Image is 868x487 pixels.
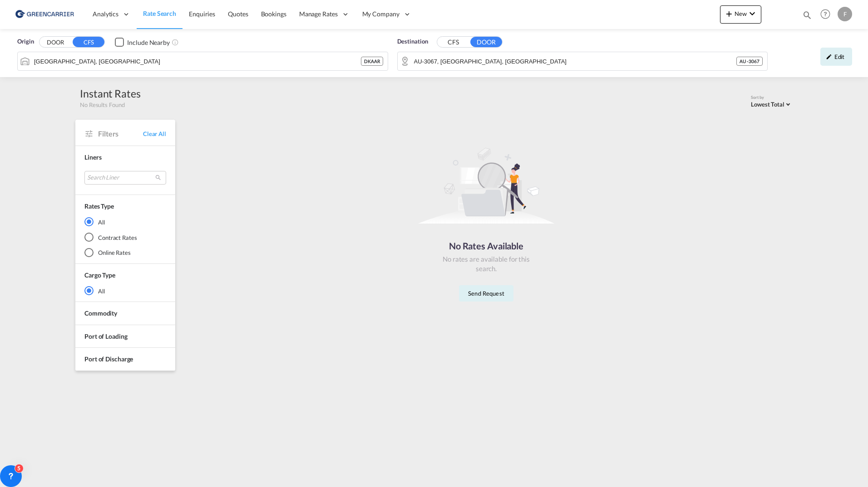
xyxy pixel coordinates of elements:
md-input-container: Aarhus, DKAAR [18,52,388,70]
span: Enquiries [189,10,215,18]
button: DOOR [470,37,502,47]
md-icon: icon-magnify [802,10,812,20]
img: norateimg.svg [418,147,554,224]
span: Commodity [84,309,117,317]
span: Analytics [93,10,118,19]
button: icon-plus 400-fgNewicon-chevron-down [720,5,761,24]
span: Destination [397,37,428,46]
span: Liners [84,153,101,161]
span: Manage Rates [299,10,338,19]
span: New [724,10,758,17]
div: Cargo Type [84,271,115,280]
div: No rates are available for this search. [441,254,532,273]
span: My Company [362,10,399,19]
span: Bookings [261,10,286,18]
div: Sort by [751,95,793,101]
md-icon: icon-pencil [826,54,832,60]
div: icon-magnify [802,10,812,24]
md-checkbox: Checkbox No Ink [115,37,170,47]
md-input-container: AU-3067,Abbotsford,Victoria [398,52,768,70]
span: Quotes [228,10,248,18]
button: DOOR [39,37,71,48]
div: Instant Rates [80,86,141,101]
div: F [838,7,852,21]
button: CFS [73,37,104,47]
span: Lowest Total [751,101,784,108]
md-radio-button: All [84,217,166,226]
md-icon: icon-plus 400-fg [724,8,735,19]
img: b0b18ec08afe11efb1d4932555f5f09d.png [14,4,75,24]
button: Send Request [459,285,513,302]
div: icon-pencilEdit [820,48,852,66]
span: Port of Discharge [84,355,133,363]
span: Port of Loading [84,332,128,340]
div: DKAAR [361,57,383,66]
md-select: Select: Lowest Total [751,98,793,109]
md-icon: icon-chevron-down [747,8,758,19]
md-icon: Unchecked: Ignores neighbouring ports when fetching rates.Checked : Includes neighbouring ports w... [172,39,179,46]
input: Search by Port [34,54,361,68]
span: Help [818,6,833,22]
md-radio-button: Contract Rates [84,233,166,242]
span: Clear All [143,130,166,138]
md-radio-button: Online Rates [84,248,166,257]
span: AU - 3067 [740,58,759,64]
span: Origin [17,37,34,46]
div: Rates Type [84,202,114,211]
div: Include Nearby [127,38,170,47]
span: Filters [98,129,143,139]
button: CFS [437,37,469,48]
span: No Results Found [80,101,124,109]
div: No Rates Available [441,239,532,252]
div: Help [818,6,838,23]
input: Search by Door [414,54,736,68]
span: Rate Search [143,10,176,17]
md-radio-button: All [84,286,166,295]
